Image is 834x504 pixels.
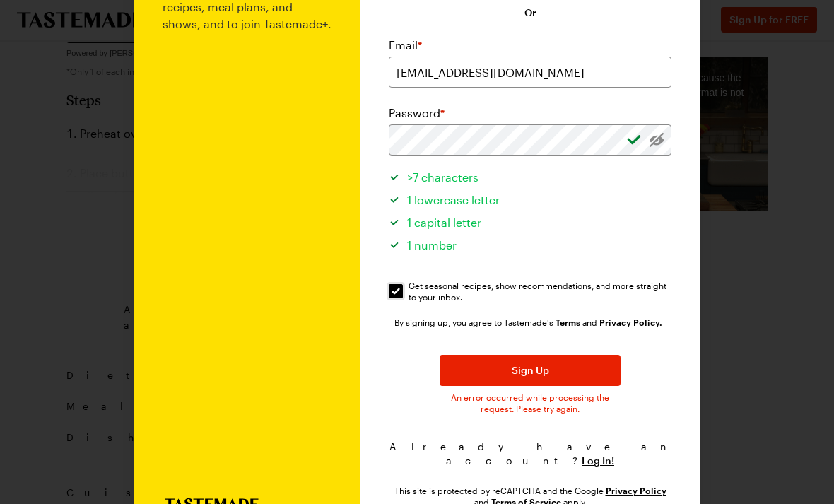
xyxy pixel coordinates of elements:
span: Or [524,6,536,20]
span: 1 lowercase letter [407,193,500,206]
div: By signing up, you agree to Tastemade's and [394,315,666,329]
a: Tastemade Privacy Policy [599,316,662,328]
input: Get seasonal recipes, show recommendations, and more straight to your inbox. [389,284,403,298]
label: Email [389,37,422,54]
span: Get seasonal recipes, show recommendations, and more straight to your inbox. [409,280,673,303]
span: 1 number [407,238,457,252]
button: Sign Up [440,355,621,386]
button: Log In! [582,454,614,468]
label: Password [389,105,445,122]
span: 1 capital letter [407,216,481,229]
a: Tastemade Terms of Service [556,316,580,328]
span: An error occurred while processing the request. Please try again. [440,392,621,414]
span: >7 characters [407,170,478,184]
span: Already have an account? [389,440,671,467]
a: Google Privacy Policy [606,484,666,496]
span: Sign Up [512,363,549,377]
